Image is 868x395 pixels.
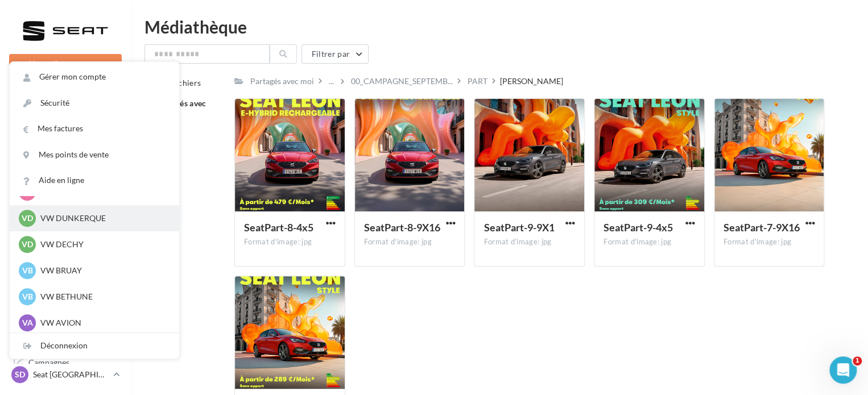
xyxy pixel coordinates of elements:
[9,54,122,73] button: Nouvelle campagne
[155,98,206,119] span: Partagés avec moi
[364,237,456,247] div: Format d'image: jpg
[10,64,179,90] a: Gérer mon compte
[301,44,369,64] button: Filtrer par
[853,356,862,365] span: 1
[7,114,124,138] a: Opérations
[22,239,33,250] span: VD
[40,239,166,250] p: VW DECHY
[15,369,25,380] span: SD
[250,76,314,87] div: Partagés avec moi
[10,142,179,168] a: Mes points de vente
[10,116,179,142] a: Mes factures
[326,73,336,89] div: ...
[483,221,554,234] span: SeatPart-9-9X1
[10,90,179,116] a: Sécurité
[604,221,673,234] span: SeatPart-9-4x5
[7,284,124,308] a: Calendrier
[22,265,33,276] span: VB
[40,291,166,302] p: VW BETHUNE
[724,221,800,234] span: SeatPart-7-9X16
[22,317,33,329] span: VA
[10,168,179,193] a: Aide en ligne
[33,369,109,380] p: Seat [GEOGRAPHIC_DATA]
[483,237,575,247] div: Format d'image: jpg
[604,237,695,247] div: Format d'image: jpg
[829,356,857,384] iframe: Intercom live chat
[7,142,124,166] a: Boîte de réception
[364,221,440,234] span: SeatPart-8-9X16
[10,333,179,359] div: Déconnexion
[7,199,124,223] a: Campagnes
[351,76,453,87] span: 00_CAMPAGNE_SEPTEMB...
[9,364,122,385] a: SD Seat [GEOGRAPHIC_DATA]
[7,312,124,346] a: PLV et print personnalisable
[7,171,124,195] a: Visibilité en ligne
[7,85,119,109] button: Notifications
[40,265,166,276] p: VW BRUAY
[244,237,336,247] div: Format d'image: jpg
[144,18,854,35] div: Médiathèque
[40,317,166,329] p: VW AVION
[7,256,124,280] a: Médiathèque
[468,76,487,87] div: PART
[500,76,563,87] div: [PERSON_NAME]
[724,237,815,247] div: Format d'image: jpg
[22,291,33,302] span: VB
[244,221,313,234] span: SeatPart-8-4x5
[40,213,166,224] p: VW DUNKERQUE
[22,213,33,224] span: VD
[7,227,124,251] a: Contacts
